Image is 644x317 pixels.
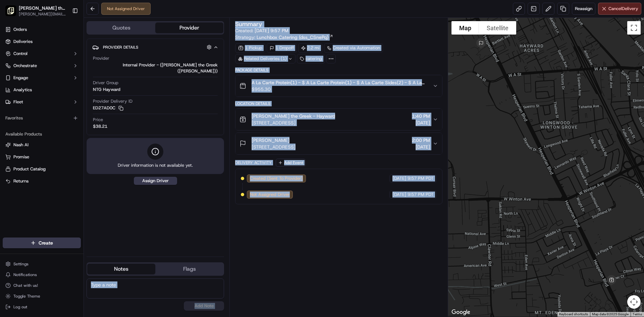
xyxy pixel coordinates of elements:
button: [PERSON_NAME][EMAIL_ADDRESS][PERSON_NAME][DOMAIN_NAME] [19,11,67,17]
span: [DATE] 9:57 PM [255,28,288,34]
a: Product Catalog [5,166,78,172]
span: Price [93,117,103,123]
button: Settings [3,259,81,269]
button: Assign Driver [134,177,177,185]
a: Powered byPylon [47,113,81,119]
button: Keyboard shortcuts [559,312,588,317]
button: A La Carte Protein(1) - $ A La Carte Protein(1) - $ A La Carte Sides(2) - $ A La Carte Salad(1) -... [235,75,442,97]
button: Promise [3,152,81,162]
span: [PERSON_NAME] the Greek ([PERSON_NAME]) [19,5,67,11]
span: Created: [235,27,288,34]
img: Google [450,308,472,317]
span: Pylon [67,114,81,119]
span: [PERSON_NAME] the Greek - Hayward [252,113,335,119]
span: Chat with us! [13,283,38,288]
div: Favorites [3,113,81,123]
a: Orders [3,24,81,35]
span: Deliveries [13,39,33,45]
button: Notes [87,264,155,274]
span: Settings [13,261,29,267]
button: Reassign [572,3,595,15]
span: Create [39,240,53,246]
span: Driver Group [93,80,118,86]
span: Notifications [13,272,37,277]
button: Chat with us! [3,281,81,290]
div: 1 Dropoff [267,43,297,53]
button: Show street map [451,21,479,35]
span: [PERSON_NAME] [252,137,289,144]
span: Provider [93,55,109,61]
a: Deliveries [3,36,81,47]
a: Created via Automation [324,43,383,53]
span: [STREET_ADDRESS] [252,119,335,126]
span: Provider Details [103,45,138,50]
span: Toggle Theme [13,294,40,299]
p: Welcome 👋 [7,27,122,38]
button: Control [3,48,81,59]
span: Provider Delivery ID [93,98,132,104]
div: Package Details [235,67,442,73]
button: [PERSON_NAME] the Greek - Hayward[STREET_ADDRESS]1:40 PM[DATE] [235,109,442,130]
button: Flags [155,264,223,274]
button: [PERSON_NAME][STREET_ADDRESS]2:00 PM[DATE] [235,133,442,154]
span: Returns [13,178,29,184]
button: Toggle Theme [3,292,81,301]
span: [DATE] [392,175,406,181]
span: NTG Hayward [93,87,120,93]
button: Log out [3,302,81,312]
span: Driver information is not available yet. [118,162,193,168]
button: Nash AI [3,140,81,150]
span: 2:00 PM [412,137,430,144]
img: Nick the Greek (Hayward) [5,5,16,16]
span: 1:40 PM [412,113,430,119]
button: Add Event [276,159,306,167]
span: Engage [13,75,28,81]
div: 1 Pickup [235,43,265,53]
div: Delivery Activity [235,160,272,165]
button: ED27AD0C [93,105,123,111]
a: Nash AI [5,142,78,148]
span: $955.30 [252,86,427,93]
div: Strategy: [235,34,333,41]
img: 1736555255976-a54dd68f-1ca7-489b-9aae-adbdc363a1c4 [7,64,19,76]
a: 📗Knowledge Base [4,95,54,107]
div: 2.2 mi [298,43,323,53]
span: [DATE] [392,192,406,198]
span: Product Catalog [13,166,46,172]
div: Related Deliveries (1) [235,54,296,63]
span: Knowledge Base [13,97,51,104]
span: Analytics [13,87,32,93]
span: API Documentation [63,97,108,104]
div: catering [297,54,325,63]
button: CancelDelivery [598,3,641,15]
button: Create [3,237,81,248]
span: Lunchbox Catering (dss_CSnePq) [257,34,328,41]
span: Map data ©2025 Google [592,312,629,316]
span: Log out [13,304,27,310]
button: Provider Details [92,42,218,53]
span: Cancel Delivery [608,6,638,12]
button: Start new chat [114,66,122,74]
div: 💻 [57,98,62,103]
a: Open this area in Google Maps (opens a new window) [450,308,472,317]
a: Returns [5,178,78,184]
h3: Summary [235,21,262,27]
button: Engage [3,72,81,83]
button: Nick the Greek (Hayward)[PERSON_NAME] the Greek ([PERSON_NAME])[PERSON_NAME][EMAIL_ADDRESS][PERSO... [3,3,69,19]
div: We're available if you need us! [23,71,85,76]
img: Nash [7,7,20,20]
span: Control [13,51,28,57]
button: Quotes [87,22,155,33]
span: [DATE] [412,144,430,150]
button: Provider [155,22,223,33]
button: Show satellite imagery [479,21,516,35]
span: [STREET_ADDRESS] [252,144,296,150]
button: Returns [3,176,81,187]
div: Start new chat [23,64,110,71]
span: Reassign [575,6,592,12]
span: Orders [13,27,27,33]
div: 📗 [7,98,12,103]
span: Not Assigned Driver [250,192,290,198]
